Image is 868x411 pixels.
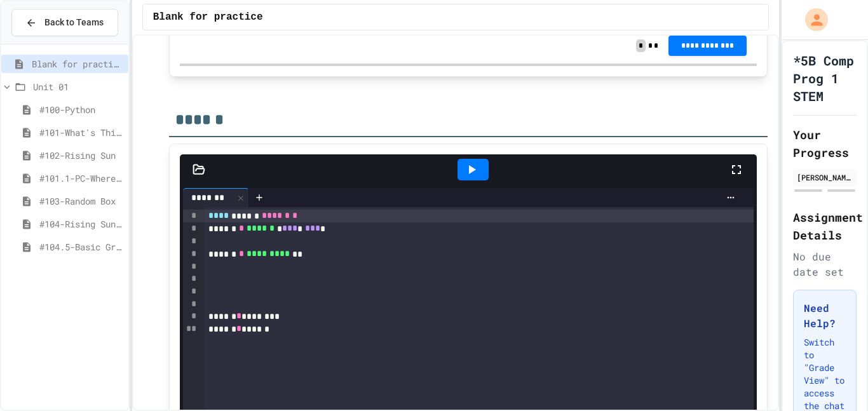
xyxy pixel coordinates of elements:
h3: Need Help? [804,300,846,331]
button: Back to Teams [11,9,118,36]
span: #104-Rising Sun Plus [39,217,123,231]
span: #103-Random Box [39,194,123,208]
span: Blank for practice [32,57,123,71]
span: #101.1-PC-Where am I? [39,172,123,185]
span: Blank for practice [153,10,263,25]
h1: *5B Comp Prog 1 STEM [793,51,857,105]
span: #101-What's This ?? [39,126,123,139]
span: Back to Teams [44,16,104,29]
span: #104.5-Basic Graphics Review [39,240,123,253]
div: [PERSON_NAME] [797,172,853,183]
div: No due date set [793,249,857,280]
div: My Account [792,5,831,34]
h2: Your Progress [793,126,857,161]
span: #102-Rising Sun [39,149,123,162]
span: Unit 01 [33,80,123,93]
h2: Assignment Details [793,208,857,244]
span: #100-Python [39,103,123,116]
